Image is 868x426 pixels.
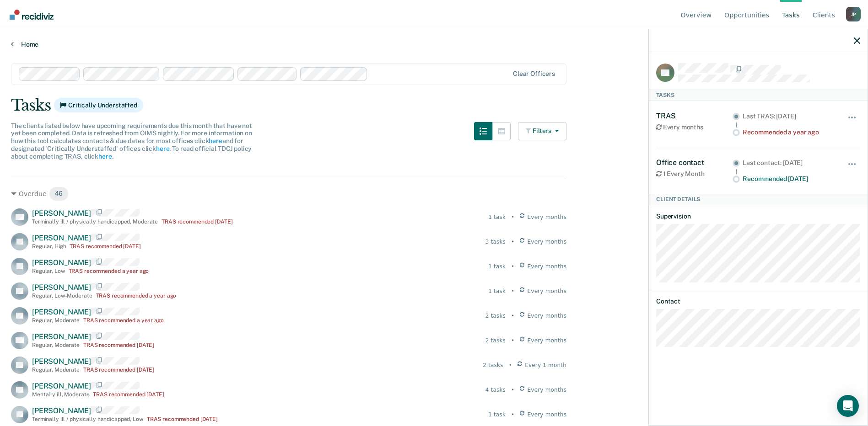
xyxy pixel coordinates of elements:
[511,262,514,271] div: •
[656,213,860,220] dt: Supervision
[70,243,140,250] div: TRAS recommended [DATE]
[485,386,506,394] div: 4 tasks
[483,361,503,369] div: 2 tasks
[54,98,143,112] span: Critically Understaffed
[528,238,567,246] span: Every months
[209,137,222,144] a: here
[96,293,177,299] div: TRAS recommended a year ago
[11,186,566,201] div: Overdue
[49,186,69,201] span: 46
[511,410,514,419] div: •
[528,213,567,221] span: Every months
[11,122,252,160] span: The clients listed below have upcoming requirements due this month that have not yet been complet...
[518,122,566,140] button: Filters
[837,395,859,417] div: Open Intercom Messenger
[656,123,733,131] div: Every months
[743,175,835,183] div: Recommended [DATE]
[98,153,112,160] a: here
[488,410,506,419] div: 1 task
[32,293,92,299] div: Regular , Low-Moderate
[649,90,868,101] div: Tasks
[32,382,91,390] span: [PERSON_NAME]
[488,262,506,271] div: 1 task
[528,312,567,320] span: Every months
[32,268,65,274] div: Regular , Low
[162,218,232,225] div: TRAS recommended [DATE]
[83,367,154,373] div: TRAS recommended [DATE]
[528,262,567,271] span: Every months
[69,268,149,274] div: TRAS recommended a year ago
[32,342,80,348] div: Regular , Moderate
[32,391,89,398] div: Mentally ill , Moderate
[156,145,169,152] a: here
[743,128,835,136] div: Recommended a year ago
[656,298,860,305] dt: Contact
[83,342,154,348] div: TRAS recommended [DATE]
[511,213,514,221] div: •
[743,159,835,167] div: Last contact: [DATE]
[485,336,506,345] div: 2 tasks
[32,416,143,422] div: Terminally ill / physically handicapped , Low
[656,170,733,178] div: 1 Every Month
[488,287,506,295] div: 1 task
[83,317,164,324] div: TRAS recommended a year ago
[485,238,506,246] div: 3 tasks
[488,213,506,221] div: 1 task
[528,287,567,295] span: Every months
[649,194,868,205] div: Client Details
[32,243,66,250] div: Regular , High
[528,336,567,345] span: Every months
[32,357,91,366] span: [PERSON_NAME]
[32,406,91,415] span: [PERSON_NAME]
[511,386,514,394] div: •
[32,209,91,218] span: [PERSON_NAME]
[32,332,91,341] span: [PERSON_NAME]
[32,317,80,324] div: Regular , Moderate
[11,40,857,48] a: Home
[846,7,861,21] button: Profile dropdown button
[511,312,514,320] div: •
[147,416,218,422] div: TRAS recommended [DATE]
[11,96,857,115] div: Tasks
[32,283,91,292] span: [PERSON_NAME]
[743,112,835,120] div: Last TRAS: [DATE]
[525,361,566,369] span: Every 1 month
[511,238,514,246] div: •
[32,308,91,316] span: [PERSON_NAME]
[513,70,555,78] div: Clear officers
[509,361,512,369] div: •
[528,410,567,419] span: Every months
[10,10,54,20] img: Recidiviz
[511,336,514,345] div: •
[93,391,164,398] div: TRAS recommended [DATE]
[511,287,514,295] div: •
[656,158,733,167] div: Office contact
[846,7,861,21] div: J P
[528,386,567,394] span: Every months
[32,218,158,225] div: Terminally ill / physically handicapped , Moderate
[32,367,80,373] div: Regular , Moderate
[32,234,91,242] span: [PERSON_NAME]
[656,112,733,120] div: TRAS
[485,312,506,320] div: 2 tasks
[32,258,91,267] span: [PERSON_NAME]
